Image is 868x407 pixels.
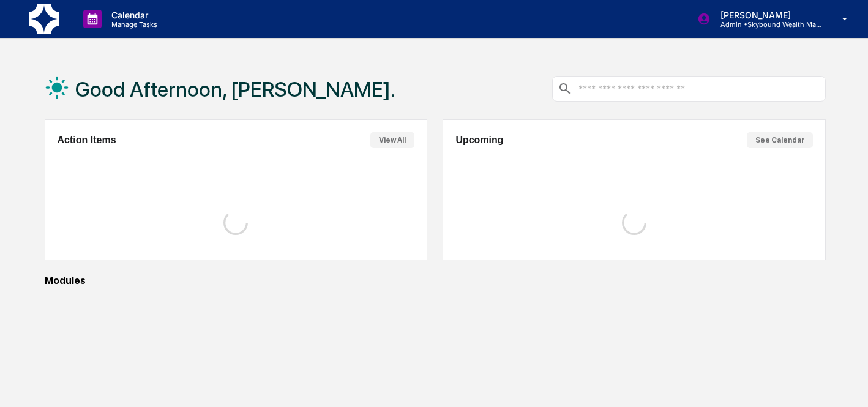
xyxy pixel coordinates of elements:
p: Admin • Skybound Wealth Management [711,20,825,29]
p: Manage Tasks [102,20,163,29]
h2: Action Items [58,135,116,146]
p: [PERSON_NAME] [711,10,825,20]
p: Calendar [102,10,163,20]
h2: Upcoming [455,135,503,146]
div: Modules [45,275,826,286]
button: View All [370,132,414,148]
h1: Good Afternoon, [PERSON_NAME]. [75,77,395,102]
button: See Calendar [747,132,813,148]
img: logo [29,4,59,34]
